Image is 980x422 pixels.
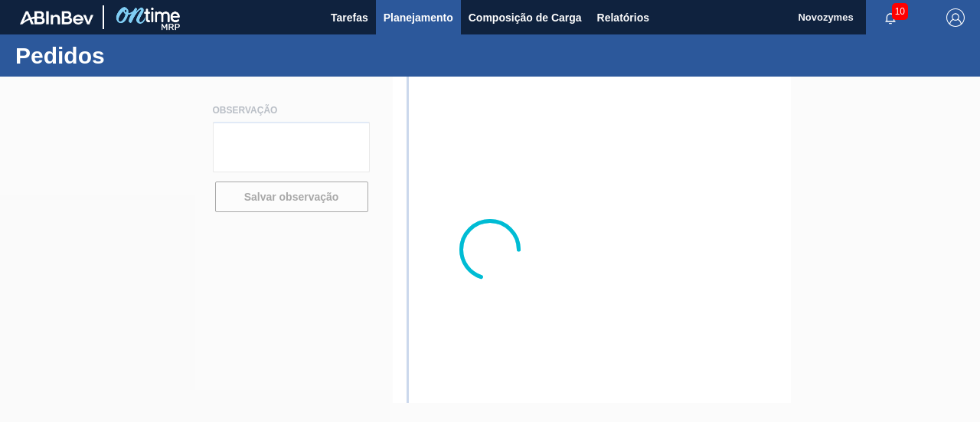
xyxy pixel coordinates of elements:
[384,8,453,27] span: Planejamento
[866,7,915,28] button: Notificações
[331,8,368,27] span: Tarefas
[597,8,649,27] span: Relatórios
[20,11,93,25] img: TNhmsLtSVTkK8tSr43FrP2fwEKptu5GPRR3wAAAABJRU5ErkJggg==
[469,8,582,27] span: Composição de Carga
[892,3,908,20] span: 10
[15,47,287,64] h1: Pedidos
[946,8,965,27] img: Logout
